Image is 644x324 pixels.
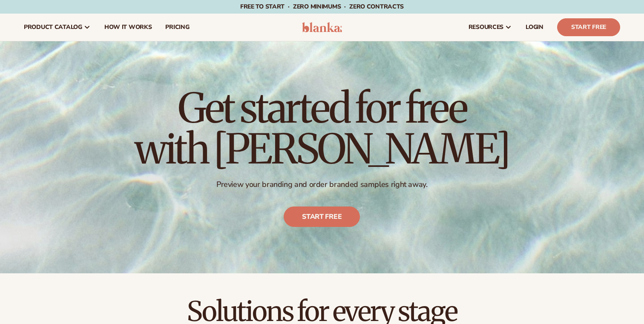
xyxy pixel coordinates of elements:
[519,14,550,41] a: LOGIN
[24,24,82,31] span: product catalog
[284,206,360,227] a: Start free
[135,88,509,169] h1: Get started for free with [PERSON_NAME]
[158,14,196,41] a: pricing
[469,24,503,31] span: resources
[462,14,519,41] a: resources
[17,14,98,41] a: product catalog
[240,3,404,11] span: Free to start · ZERO minimums · ZERO contracts
[557,18,620,36] a: Start Free
[526,24,543,31] span: LOGIN
[98,14,159,41] a: How It Works
[302,22,342,32] img: logo
[135,180,509,189] p: Preview your branding and order branded samples right away.
[104,24,152,31] span: How It Works
[165,24,189,31] span: pricing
